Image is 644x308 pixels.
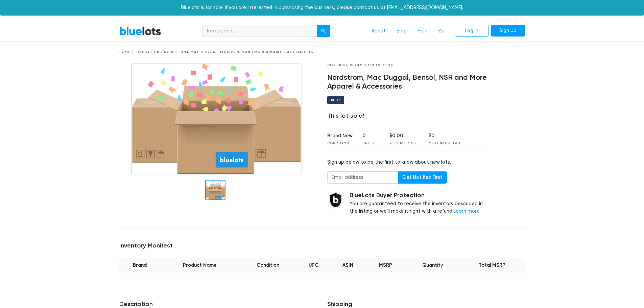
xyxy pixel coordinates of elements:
img: buyer_protection_shield-3b65640a83011c7d3ede35a8e5a80bfdfaa6a97447f0071c1475b91a4b0b3d01.png [327,192,344,209]
h5: Inventory Manifest [119,242,525,250]
a: Blog [391,25,412,38]
div: You are guaranteed to receive the inventory described in the listing or we'll make it right with ... [350,192,491,215]
th: Total MSRP [459,258,525,273]
div: Sign up below to be the first to know about new lots. [327,159,491,166]
th: ASIN [330,258,366,273]
div: Clothing, Shoes & Accessories [327,63,491,68]
div: Home / Liquidation / Nordstrom, Mac Duggal, Bensol, NSR and More Apparel & Accessories [119,50,525,55]
div: $0.00 [389,132,419,140]
div: 0 [362,132,379,140]
h5: BlueLots Buyer Protection [350,192,491,199]
div: $0 [429,132,461,140]
h5: Shipping [327,301,525,308]
a: About [366,25,391,38]
a: Sell [433,25,452,38]
a: Learn more [453,208,480,214]
a: Log In [455,25,488,37]
input: Search for inventory [202,25,317,37]
a: BlueLots [119,26,161,36]
th: MSRP [366,258,406,273]
div: 73 [336,98,341,102]
div: Original Retail [429,141,461,146]
th: Product Name [160,258,239,273]
th: Quantity [406,258,459,273]
th: Condition [239,258,297,273]
th: UPC [297,258,330,273]
div: Per Unit Cost [389,141,419,146]
div: Condition [327,141,353,146]
a: Sign Up [491,25,525,37]
h4: Nordstrom, Mac Duggal, Bensol, NSR and More Apparel & Accessories [327,73,491,91]
button: Get Notified First [398,171,447,184]
img: box_graphic.png [131,63,302,174]
div: This lot sold! [327,112,491,120]
th: Brand [119,258,161,273]
h5: Description [119,301,317,308]
div: Units [362,141,379,146]
div: Brand New [327,132,353,140]
input: Email address [327,171,398,184]
a: Help [412,25,433,38]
